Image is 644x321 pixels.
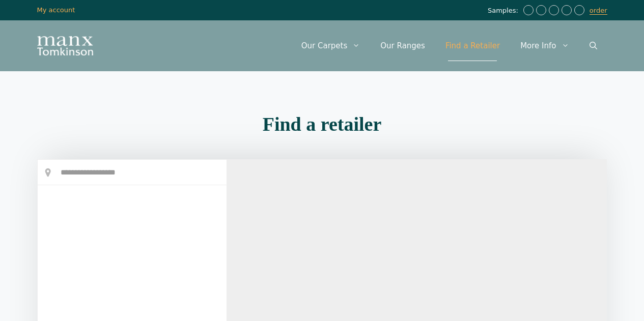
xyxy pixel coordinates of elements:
[37,36,93,55] img: Manx Tomkinson
[488,7,521,15] span: Samples:
[579,31,607,61] a: Open Search Bar
[37,114,607,134] h2: Find a retailer
[291,31,371,61] a: Our Carpets
[37,6,75,14] a: My account
[590,7,607,15] a: order
[291,31,607,61] nav: Primary
[510,31,579,61] a: More Info
[435,31,510,61] a: Find a Retailer
[370,31,435,61] a: Our Ranges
